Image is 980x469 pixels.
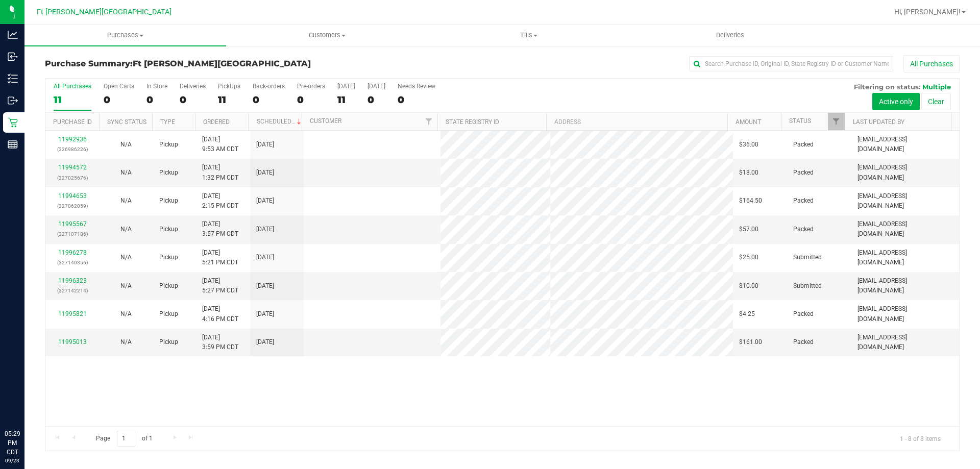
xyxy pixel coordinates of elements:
span: [DATE] 3:59 PM CDT [202,333,238,352]
p: (326986226) [52,144,93,154]
inline-svg: Retail [8,117,18,128]
input: 1 [117,431,135,447]
span: [DATE] 1:32 PM CDT [202,163,238,182]
a: 11995567 [58,220,87,228]
span: [DATE] 9:53 AM CDT [202,135,238,154]
p: 05:29 PM CDT [5,429,20,457]
span: [DATE] 5:21 PM CDT [202,248,238,267]
a: Scheduled [257,118,303,125]
span: Packed [793,168,814,178]
button: Active only [872,93,920,110]
button: N/A [120,168,132,178]
span: [DATE] 3:57 PM CDT [202,219,238,239]
a: 11992936 [58,136,87,143]
span: [DATE] [256,168,274,178]
div: 0 [297,94,325,106]
h3: Purchase Summary: [45,59,350,68]
iframe: Resource center [10,387,41,418]
a: 11994572 [58,164,87,171]
span: Not Applicable [120,338,132,345]
a: Filter [828,113,845,130]
span: Purchases [24,31,226,40]
span: Pickup [159,225,178,234]
div: PickUps [218,83,240,90]
span: Pickup [159,281,178,291]
a: Purchase ID [53,118,92,126]
button: N/A [120,309,132,319]
span: [DATE] 5:27 PM CDT [202,276,238,295]
span: Multiple [922,83,951,91]
p: (327107186) [52,229,93,239]
span: [EMAIL_ADDRESS][DOMAIN_NAME] [857,333,953,352]
span: Customers [227,31,427,40]
th: Address [546,113,727,131]
span: Filtering on status: [854,83,920,91]
span: [DATE] 4:16 PM CDT [202,304,238,324]
div: 0 [367,94,385,106]
span: Pickup [159,309,178,319]
div: All Purchases [54,83,91,90]
span: [EMAIL_ADDRESS][DOMAIN_NAME] [857,163,953,182]
span: Page of 1 [87,431,161,447]
span: [EMAIL_ADDRESS][DOMAIN_NAME] [857,248,953,267]
p: (327062059) [52,201,93,211]
button: N/A [120,253,132,262]
p: (327025676) [52,173,93,183]
span: Packed [793,225,814,234]
div: [DATE] [337,83,355,90]
a: Last Updated By [853,118,904,126]
span: Tills [428,31,629,40]
span: Not Applicable [120,141,132,148]
span: $10.00 [739,281,758,291]
span: $57.00 [739,225,758,234]
span: Deliveries [702,31,758,40]
span: Hi, [PERSON_NAME]! [894,8,961,16]
span: Not Applicable [120,226,132,233]
span: [EMAIL_ADDRESS][DOMAIN_NAME] [857,135,953,154]
span: [EMAIL_ADDRESS][DOMAIN_NAME] [857,191,953,211]
div: In Store [146,83,167,90]
div: 0 [104,94,134,106]
inline-svg: Outbound [8,95,18,106]
span: [DATE] [256,337,274,347]
span: [DATE] [256,281,274,291]
span: $164.50 [739,196,762,206]
span: $18.00 [739,168,758,178]
a: 11994653 [58,192,87,200]
span: [DATE] [256,225,274,234]
button: N/A [120,281,132,291]
span: Packed [793,196,814,206]
span: Pickup [159,168,178,178]
span: Not Applicable [120,197,132,204]
div: Back-orders [253,83,285,90]
span: 1 - 8 of 8 items [892,431,949,446]
span: [DATE] [256,309,274,319]
span: Ft [PERSON_NAME][GEOGRAPHIC_DATA] [133,59,311,68]
inline-svg: Inbound [8,52,18,62]
a: Sync Status [107,118,146,126]
span: $4.25 [739,309,755,319]
button: N/A [120,225,132,234]
a: Filter [421,113,437,130]
span: Not Applicable [120,310,132,317]
span: Not Applicable [120,254,132,261]
inline-svg: Analytics [8,30,18,40]
div: 11 [337,94,355,106]
button: All Purchases [903,55,960,72]
div: Deliveries [180,83,206,90]
inline-svg: Inventory [8,73,18,84]
div: Pre-orders [297,83,325,90]
p: (327140356) [52,258,93,267]
div: Open Carts [104,83,134,90]
span: [DATE] [256,196,274,206]
span: [DATE] [256,140,274,150]
p: 09/23 [5,457,20,464]
div: 11 [218,94,240,106]
a: Status [789,117,811,125]
a: 11995013 [58,338,87,345]
span: [DATE] [256,253,274,262]
span: Pickup [159,140,178,150]
div: Needs Review [398,83,435,90]
button: N/A [120,140,132,150]
p: (327142214) [52,286,93,295]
